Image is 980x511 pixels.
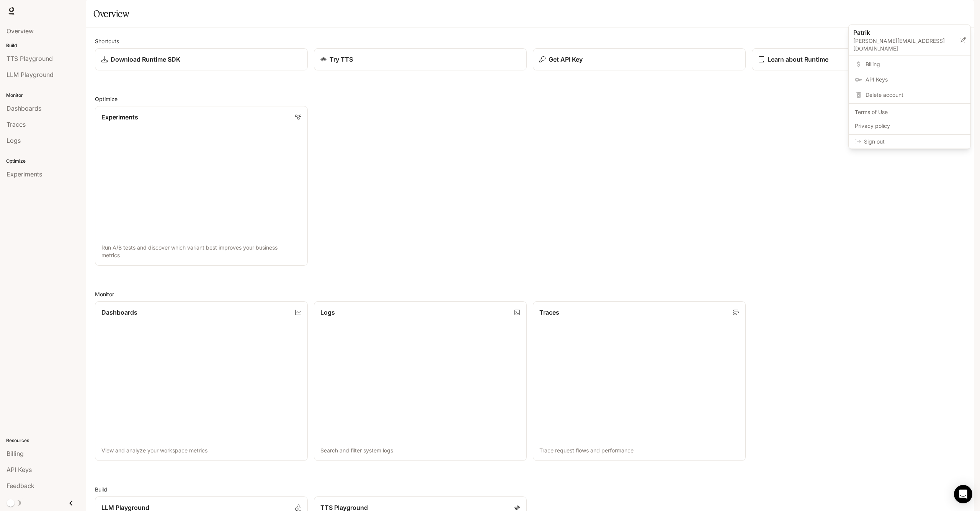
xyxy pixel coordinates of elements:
[850,119,969,133] a: Privacy policy
[855,108,964,116] span: Terms of Use
[864,138,964,145] span: Sign out
[866,60,964,68] span: Billing
[853,37,960,52] p: [PERSON_NAME][EMAIL_ADDRESS][DOMAIN_NAME]
[855,122,964,130] span: Privacy policy
[850,57,969,71] a: Billing
[866,76,964,83] span: API Keys
[849,25,970,56] div: Patrik[PERSON_NAME][EMAIL_ADDRESS][DOMAIN_NAME]
[850,105,969,119] a: Terms of Use
[850,88,969,102] div: Delete account
[849,135,970,149] div: Sign out
[853,28,947,37] p: Patrik
[866,91,964,99] span: Delete account
[850,73,969,87] a: API Keys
